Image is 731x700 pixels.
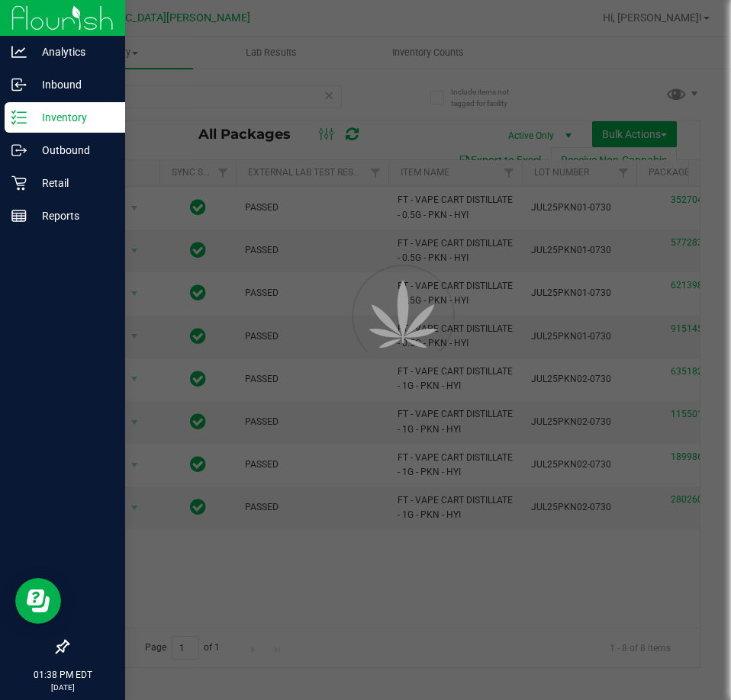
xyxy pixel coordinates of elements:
p: Retail [27,174,118,192]
inline-svg: Outbound [11,143,27,158]
inline-svg: Analytics [11,44,27,59]
p: [DATE] [7,682,118,693]
inline-svg: Inbound [11,77,27,92]
p: Analytics [27,43,118,61]
inline-svg: Reports [11,208,27,223]
inline-svg: Inventory [11,110,27,125]
p: 01:38 PM EDT [7,668,118,682]
p: Reports [27,207,118,225]
p: Inventory [27,108,118,127]
inline-svg: Retail [11,175,27,191]
p: Inbound [27,75,118,94]
p: Outbound [27,141,118,159]
iframe: Resource center [15,578,61,624]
